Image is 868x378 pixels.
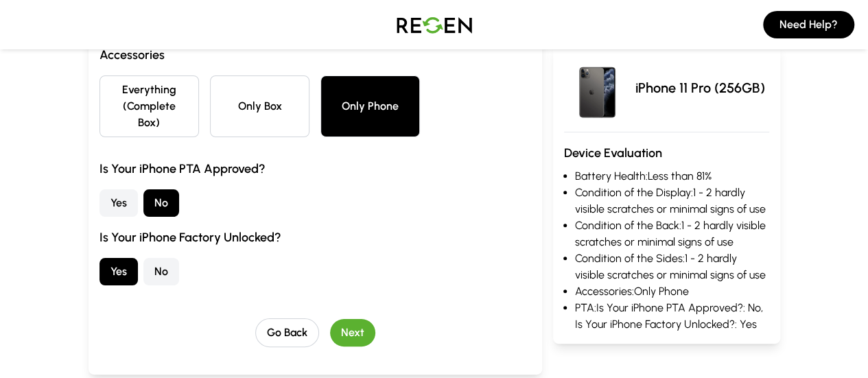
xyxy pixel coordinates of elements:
[575,168,769,185] li: Battery Health: Less than 81%
[575,217,769,250] li: Condition of the Back: 1 - 2 hardly visible scratches or minimal signs of use
[143,258,179,285] button: No
[330,319,375,346] button: Next
[575,185,769,217] li: Condition of the Display: 1 - 2 hardly visible scratches or minimal signs of use
[763,11,854,38] button: Need Help?
[635,78,765,97] p: iPhone 11 Pro (256GB)
[564,55,630,121] img: iPhone 11 Pro
[99,189,138,217] button: Yes
[575,283,769,300] li: Accessories: Only Phone
[255,318,319,347] button: Go Back
[575,300,769,333] li: PTA: Is Your iPhone PTA Approved?: No, Is Your iPhone Factory Unlocked?: Yes
[143,189,179,217] button: No
[99,228,531,247] h3: Is Your iPhone Factory Unlocked?
[99,75,199,137] button: Everything (Complete Box)
[99,45,531,64] h3: Accessories
[386,5,482,44] img: Logo
[210,75,309,137] button: Only Box
[99,258,138,285] button: Yes
[564,143,769,163] h3: Device Evaluation
[99,159,531,178] h3: Is Your iPhone PTA Approved?
[575,250,769,283] li: Condition of the Sides: 1 - 2 hardly visible scratches or minimal signs of use
[320,75,420,137] button: Only Phone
